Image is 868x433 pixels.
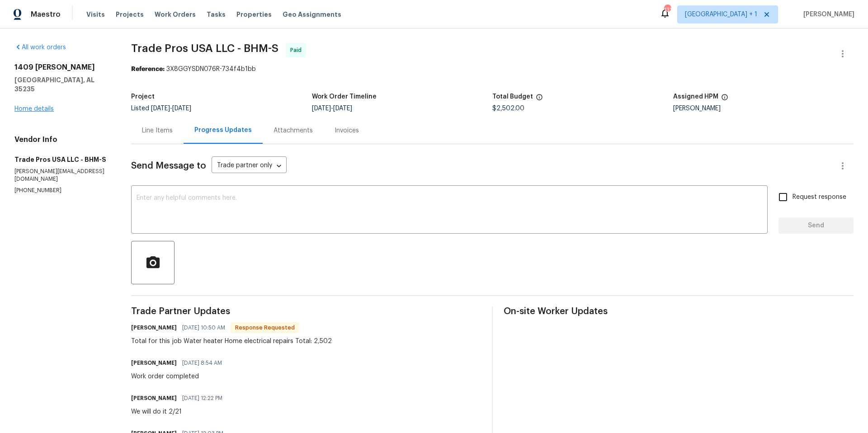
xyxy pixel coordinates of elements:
[492,105,524,112] span: $2,502.00
[721,94,728,105] span: The hpm assigned to this work order.
[14,135,109,144] h4: Vendor Info
[14,75,109,94] h5: [GEOGRAPHIC_DATA], AL 35235
[333,105,352,112] span: [DATE]
[14,63,109,72] h2: 1409 [PERSON_NAME]
[131,358,177,367] h6: [PERSON_NAME]
[131,372,227,381] div: Work order completed
[131,394,177,403] h6: [PERSON_NAME]
[673,105,854,112] div: [PERSON_NAME]
[14,168,109,183] p: [PERSON_NAME][EMAIL_ADDRESS][DOMAIN_NAME]
[131,307,481,316] span: Trade Partner Updates
[151,105,170,112] span: [DATE]
[182,394,222,403] span: [DATE] 12:22 PM
[673,94,718,100] h5: Assigned HPM
[793,193,846,202] span: Request response
[194,126,252,135] div: Progress Updates
[155,10,196,19] span: Work Orders
[312,105,331,112] span: [DATE]
[86,10,105,19] span: Visits
[312,105,352,112] span: -
[290,46,305,55] span: Paid
[131,407,228,416] div: We will do it 2/21
[800,10,854,19] span: [PERSON_NAME]
[131,66,165,72] b: Reference:
[14,44,66,51] a: All work orders
[212,159,287,174] div: Trade partner only
[131,105,191,112] span: Listed
[182,358,222,367] span: [DATE] 8:54 AM
[14,155,109,164] h5: Trade Pros USA LLC - BHM-S
[207,11,226,18] span: Tasks
[131,337,332,346] div: Total for this job Water heater Home electrical repairs Total: 2,502
[664,5,670,14] div: 131
[131,94,155,100] h5: Project
[274,126,313,135] div: Attachments
[685,10,757,19] span: [GEOGRAPHIC_DATA] + 1
[172,105,191,112] span: [DATE]
[151,105,191,112] span: -
[14,106,54,112] a: Home details
[116,10,144,19] span: Projects
[142,126,173,135] div: Line Items
[231,323,298,332] span: Response Requested
[131,323,177,332] h6: [PERSON_NAME]
[131,161,206,170] span: Send Message to
[536,94,543,105] span: The total cost of line items that have been proposed by Opendoor. This sum includes line items th...
[335,126,359,135] div: Invoices
[312,94,377,100] h5: Work Order Timeline
[14,187,109,194] p: [PHONE_NUMBER]
[131,43,278,54] span: Trade Pros USA LLC - BHM-S
[182,323,225,332] span: [DATE] 10:50 AM
[492,94,533,100] h5: Total Budget
[236,10,272,19] span: Properties
[131,65,854,74] div: 3X8GGYSDN076R-734f4b1bb
[31,10,61,19] span: Maestro
[283,10,341,19] span: Geo Assignments
[504,307,854,316] span: On-site Worker Updates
